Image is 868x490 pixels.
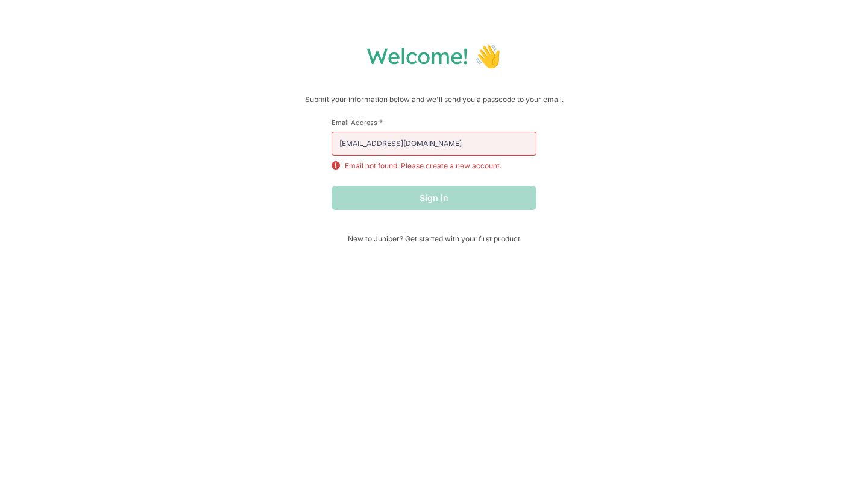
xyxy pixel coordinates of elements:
input: email@example.com [332,132,536,156]
h1: Welcome! 👋 [12,42,856,69]
p: Submit your information below and we'll send you a passcode to your email. [12,94,856,106]
label: Email Address [332,118,536,127]
p: Email not found. Please create a new account. [345,161,502,171]
span: This field is required. [379,118,383,127]
span: New to Juniper? Get started with your first product [332,234,536,243]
